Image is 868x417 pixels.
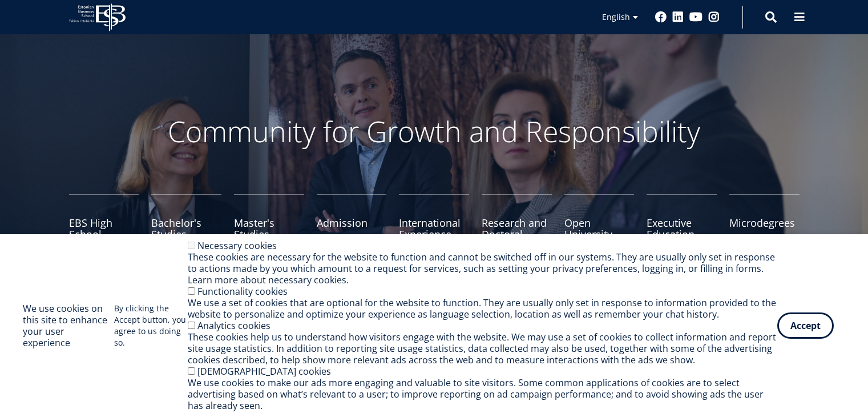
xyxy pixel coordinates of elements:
a: Facebook [655,11,667,23]
a: Executive Education [647,194,717,251]
a: Research and Doctoral Studies [482,194,552,251]
a: Instagram [708,11,720,23]
div: We use cookies to make our ads more engaging and valuable to site visitors. Some common applicati... [188,377,777,411]
p: Community for Growth and Responsibility [132,114,737,149]
a: Linkedin [672,11,684,23]
label: [DEMOGRAPHIC_DATA] cookies [197,365,331,378]
a: Youtube [689,11,703,23]
a: Admission [317,194,387,251]
a: Master's Studies [234,194,304,251]
a: International Experience [399,194,469,251]
a: Bachelor's Studies [151,194,221,251]
label: Necessary cookies [197,239,277,252]
label: Functionality cookies [197,285,288,298]
div: These cookies help us to understand how visitors engage with the website. We may use a set of coo... [188,331,777,366]
a: EBS High School [69,194,139,251]
button: Accept [777,312,834,339]
div: We use a set of cookies that are optional for the website to function. They are usually only set ... [188,297,777,320]
h2: We use cookies on this site to enhance your user experience [23,303,114,348]
label: Analytics cookies [197,319,271,332]
a: Microdegrees [729,194,800,251]
p: By clicking the Accept button, you agree to us doing so. [114,303,188,348]
div: These cookies are necessary for the website to function and cannot be switched off in our systems... [188,251,777,286]
a: Open University [564,194,635,251]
